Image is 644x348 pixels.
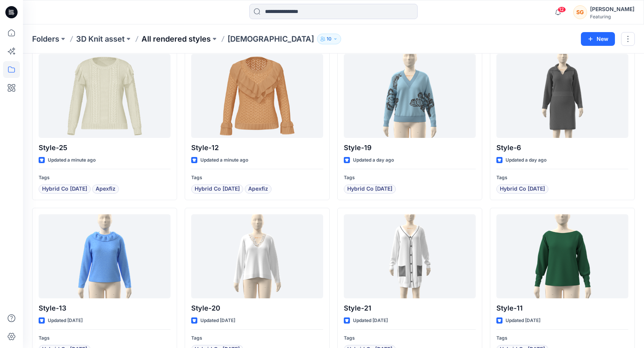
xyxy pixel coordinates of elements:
[317,34,341,44] button: 10
[195,185,240,194] span: Hybrid Co [DATE]
[581,32,615,46] button: New
[496,214,628,298] a: Style-11
[48,317,83,325] p: Updated [DATE]
[191,54,323,138] a: Style-12
[191,214,323,298] a: Style-20
[39,334,171,342] p: Tags
[96,185,115,194] span: Apexfiz
[344,334,476,342] p: Tags
[506,317,540,325] p: Updated [DATE]
[496,303,628,314] p: Style-11
[558,6,566,13] span: 12
[32,34,59,44] a: Folders
[496,174,628,182] p: Tags
[39,214,171,298] a: Style-13
[39,142,171,153] p: Style-25
[191,303,323,314] p: Style-20
[573,5,587,19] div: SG
[76,34,125,44] a: 3D Knit asset
[191,142,323,153] p: Style-12
[590,5,634,14] div: [PERSON_NAME]
[496,54,628,138] a: Style-6
[347,185,392,194] span: Hybrid Co [DATE]
[496,142,628,153] p: Style-6
[39,174,171,182] p: Tags
[48,156,96,164] p: Updated a minute ago
[353,156,394,164] p: Updated a day ago
[327,35,332,43] p: 10
[191,334,323,342] p: Tags
[200,156,248,164] p: Updated a minute ago
[496,334,628,342] p: Tags
[42,185,87,194] span: Hybrid Co [DATE]
[248,185,268,194] span: Apexfiz
[39,303,171,314] p: Style-13
[141,34,211,44] a: All rendered styles
[191,174,323,182] p: Tags
[39,54,171,138] a: Style-25
[228,34,314,44] p: [DEMOGRAPHIC_DATA]
[344,142,476,153] p: Style-19
[344,214,476,298] a: Style-21
[344,174,476,182] p: Tags
[353,317,388,325] p: Updated [DATE]
[590,14,634,19] div: Featuring
[344,303,476,314] p: Style-21
[200,317,235,325] p: Updated [DATE]
[344,54,476,138] a: Style-19
[506,156,546,164] p: Updated a day ago
[500,185,545,194] span: Hybrid Co [DATE]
